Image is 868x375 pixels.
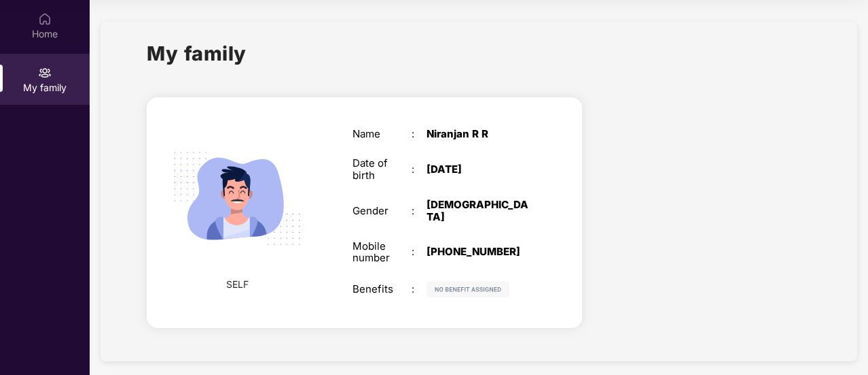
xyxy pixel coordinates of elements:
div: : [412,128,427,140]
span: SELF [226,277,249,292]
div: : [412,163,427,176]
h1: My family [147,38,247,69]
div: [DATE] [427,163,530,176]
img: svg+xml;base64,PHN2ZyB3aWR0aD0iMjAiIGhlaWdodD0iMjAiIHZpZXdCb3g9IjAgMCAyMCAyMCIgZmlsbD0ibm9uZSIgeG... [38,66,52,80]
div: [PHONE_NUMBER] [427,246,530,258]
div: Date of birth [352,157,412,182]
div: : [412,283,427,295]
div: Name [352,128,412,140]
img: svg+xml;base64,PHN2ZyB4bWxucz0iaHR0cDovL3d3dy53My5vcmcvMjAwMC9zdmciIHdpZHRoPSIxMjIiIGhlaWdodD0iMj... [427,281,509,297]
div: [DEMOGRAPHIC_DATA] [427,199,530,223]
img: svg+xml;base64,PHN2ZyB4bWxucz0iaHR0cDovL3d3dy53My5vcmcvMjAwMC9zdmciIHdpZHRoPSIyMjQiIGhlaWdodD0iMT... [158,120,315,277]
div: : [412,246,427,258]
div: Mobile number [352,240,412,265]
div: Benefits [352,283,412,295]
div: : [412,205,427,217]
div: Niranjan R R [427,128,530,140]
img: svg+xml;base64,PHN2ZyBpZD0iSG9tZSIgeG1sbnM9Imh0dHA6Ly93d3cudzMub3JnLzIwMDAvc3ZnIiB3aWR0aD0iMjAiIG... [38,12,52,26]
div: Gender [352,205,412,217]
